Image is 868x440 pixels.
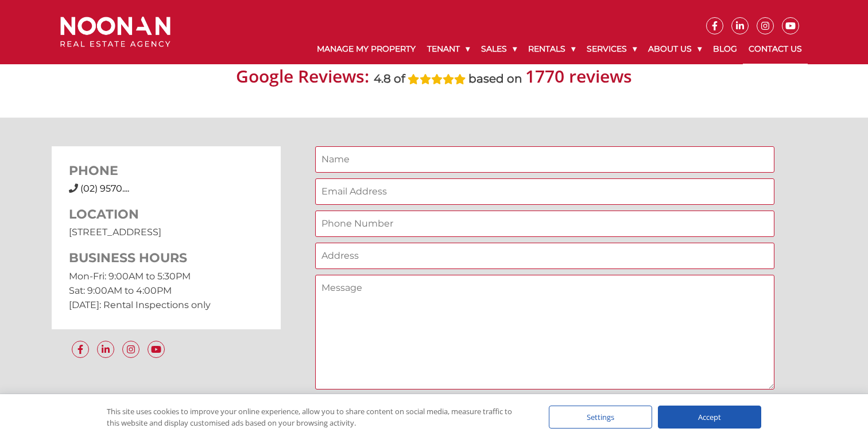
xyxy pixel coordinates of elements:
div: Accept [658,406,761,429]
span: (02) 9570.... [80,183,129,194]
a: Rentals [522,34,581,64]
input: Phone Number [315,211,774,237]
strong: 4.8 of [374,72,405,85]
a: Sales [475,34,522,64]
div: This site uses cookies to improve your online experience, allow you to share content on social me... [107,406,526,429]
input: Name [315,146,774,173]
a: Manage My Property [311,34,421,64]
h3: BUSINESS HOURS [69,251,264,266]
input: Address [315,243,774,269]
form: Contact form [315,146,774,417]
h3: PHONE [69,163,264,178]
strong: Google Reviews: [236,64,369,88]
p: Mon-Fri: 9:00AM to 5:30PM [69,269,264,283]
div: Settings [549,406,652,429]
p: [STREET_ADDRESS] [69,225,264,239]
strong: based on [468,72,522,85]
strong: 1770 reviews [525,64,632,88]
input: Email Address [315,178,774,205]
h3: LOCATION [69,207,264,222]
a: Blog [707,34,743,64]
a: Services [581,34,642,64]
a: Tenant [421,34,475,64]
p: Sat: 9:00AM to 4:00PM [69,283,264,298]
img: Noonan Real Estate Agency [60,17,170,47]
p: [DATE]: Rental Inspections only [69,298,264,312]
a: Contact Us [743,34,808,64]
a: About Us [642,34,707,64]
a: Click to reveal phone number [80,183,129,194]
